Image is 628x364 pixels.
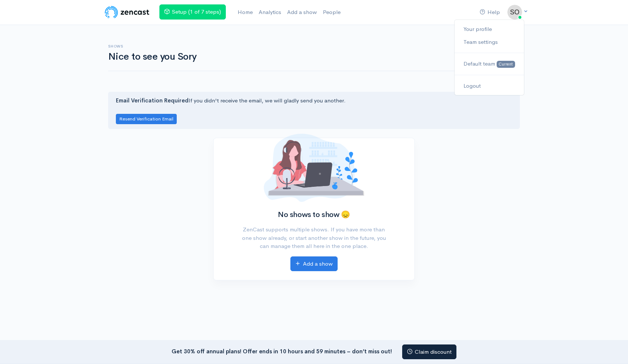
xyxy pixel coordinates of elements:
[290,256,338,272] a: Add a show
[256,4,284,20] a: Analytics
[402,344,456,360] a: Claim discount
[455,23,524,36] a: Your profile
[238,211,389,219] h2: No shows to show 😞
[108,52,458,62] h1: Nice to see you Sory
[463,60,495,67] span: Default team
[320,4,344,20] a: People
[497,61,515,68] span: Current
[264,134,364,202] img: No shows added
[455,80,524,92] a: Logout
[455,57,524,70] a: Default team Current
[507,5,522,20] img: ...
[108,92,520,129] div: If you didn't receive the email, we will gladly send you another.
[104,5,151,20] img: ZenCast Logo
[159,4,226,20] a: Setup (1 of 7 steps)
[116,114,177,125] button: Resend Verification Email
[284,4,320,20] a: Add a show
[116,97,189,104] strong: Email Verification Required
[238,225,389,251] p: ZenCast supports multiple shows. If you have more than one show already, or start another show in...
[172,347,392,354] strong: Get 30% off annual plans! Offer ends in 10 hours and 59 minutes – don’t miss out!
[477,4,503,20] a: Help
[108,44,458,48] h6: Shows
[235,4,256,20] a: Home
[455,36,524,49] a: Team settings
